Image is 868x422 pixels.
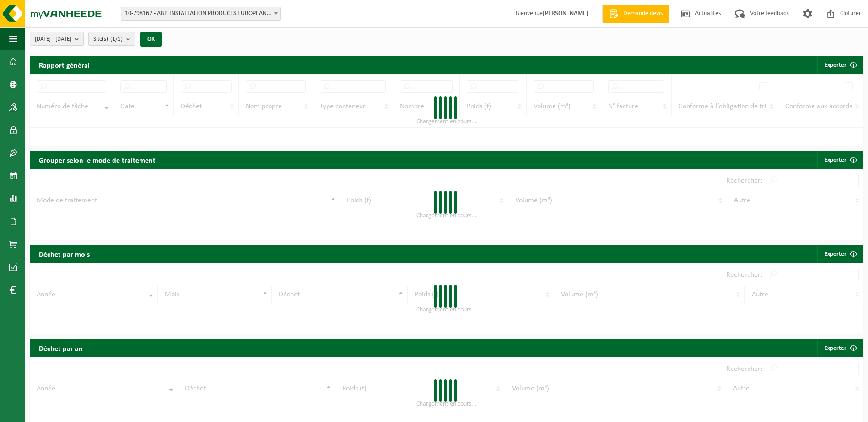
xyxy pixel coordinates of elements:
h2: Rapport général [30,56,99,74]
a: Exporter [817,339,863,357]
button: Exporter [817,56,863,74]
count: (1/1) [110,36,123,42]
span: Demande devis [621,9,665,18]
a: Demande devis [602,5,669,23]
h2: Déchet par an [30,339,92,357]
button: Site(s)(1/1) [88,32,135,46]
strong: [PERSON_NAME] [543,10,588,17]
span: [DATE] - [DATE] [35,32,71,46]
button: [DATE] - [DATE] [30,32,84,46]
a: Exporter [817,151,863,169]
span: 10-798162 - ABB INSTALLATION PRODUCTS EUROPEAN CENTRE SA - HOUDENG-GOEGNIES [121,7,280,20]
h2: Grouper selon le mode de traitement [30,151,165,169]
button: OK [140,32,162,47]
span: 10-798162 - ABB INSTALLATION PRODUCTS EUROPEAN CENTRE SA - HOUDENG-GOEGNIES [121,7,281,21]
a: Exporter [817,245,863,263]
span: Site(s) [93,32,123,46]
h2: Déchet par mois [30,245,99,263]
